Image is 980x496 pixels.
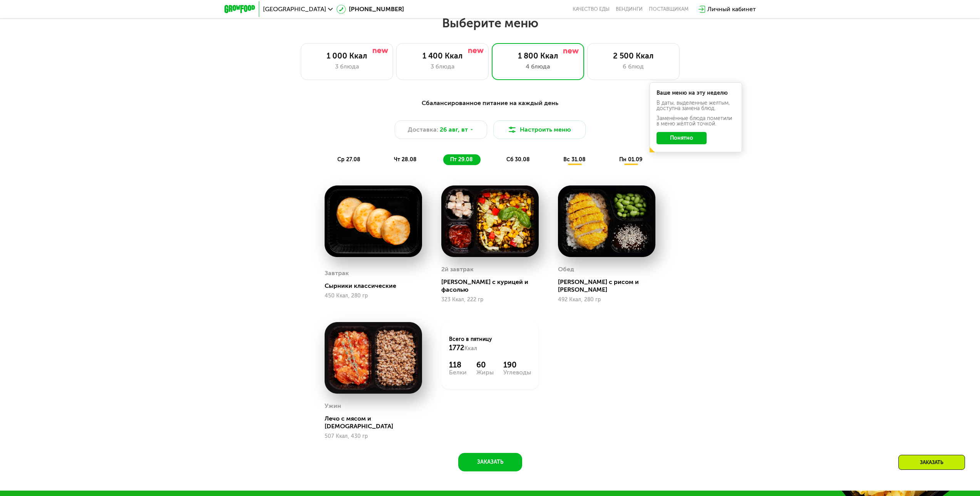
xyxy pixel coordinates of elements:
div: Сырники классические [325,282,428,290]
div: Обед [558,264,574,275]
div: 507 Ккал, 430 гр [325,433,422,439]
div: [PERSON_NAME] с рисом и [PERSON_NAME] [558,278,662,294]
div: 492 Ккал, 280 гр [558,297,655,303]
div: Ужин [325,400,341,412]
div: 4 блюда [500,62,576,71]
div: 1 000 Ккал [309,51,385,60]
div: Завтрак [325,267,349,279]
div: 2 500 Ккал [595,51,672,60]
div: поставщикам [649,6,689,12]
a: [PHONE_NUMBER] [337,5,404,14]
span: сб 30.08 [506,156,530,163]
div: 323 Ккал, 222 гр [441,297,539,303]
span: [GEOGRAPHIC_DATA] [263,6,326,12]
span: пн 01.09 [619,156,642,163]
span: Доставка: [408,125,438,134]
div: Углеводы [503,369,531,376]
div: 450 Ккал, 280 гр [325,293,422,299]
span: пт 29.08 [450,156,473,163]
div: 1 800 Ккал [500,51,576,60]
span: 1772 [449,344,464,352]
span: Ккал [464,345,477,352]
div: Заказать [898,455,965,470]
div: Личный кабинет [707,5,756,14]
button: Настроить меню [493,120,586,139]
div: 190 [503,360,531,369]
div: Заменённые блюда пометили в меню жёлтой точкой. [657,116,735,127]
div: Всего в пятницу [449,336,531,352]
a: Вендинги [616,6,643,12]
a: Качество еды [573,6,610,12]
div: 3 блюда [404,62,481,71]
span: чт 28.08 [394,156,417,163]
div: Белки [449,369,467,376]
div: Лечо с мясом и [DEMOGRAPHIC_DATA] [325,415,428,430]
button: Заказать [458,453,522,471]
span: 26 авг, вт [440,125,468,134]
div: [PERSON_NAME] с курицей и фасолью [441,278,545,294]
div: Жиры [476,369,494,376]
div: 6 блюд [595,62,672,71]
div: В даты, выделенные желтым, доступна замена блюд. [657,100,735,111]
div: Сбалансированное питание на каждый день [262,99,718,108]
span: вс 31.08 [563,156,586,163]
div: 1 400 Ккал [404,51,481,60]
h2: Выберите меню [25,15,955,31]
div: Ваше меню на эту неделю [657,90,735,96]
div: 3 блюда [309,62,385,71]
div: 60 [476,360,494,369]
div: 2й завтрак [441,264,474,275]
span: ср 27.08 [337,156,360,163]
div: 118 [449,360,467,369]
button: Понятно [657,132,707,144]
